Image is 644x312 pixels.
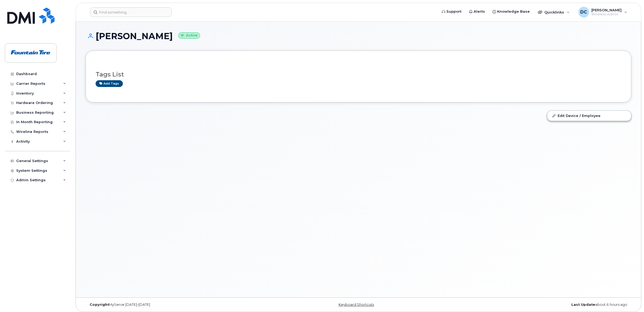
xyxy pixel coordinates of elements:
a: Add tags [96,80,123,87]
a: Keyboard Shortcuts [339,303,374,307]
strong: Last Update [571,303,595,307]
a: Edit Device / Employee [547,111,631,120]
strong: Copyright [90,303,109,307]
small: Active [178,32,200,39]
div: MyServe [DATE]–[DATE] [86,303,268,307]
h3: Tags List [96,71,621,78]
div: about 6 hours ago [449,303,631,307]
h1: [PERSON_NAME] [86,31,631,41]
